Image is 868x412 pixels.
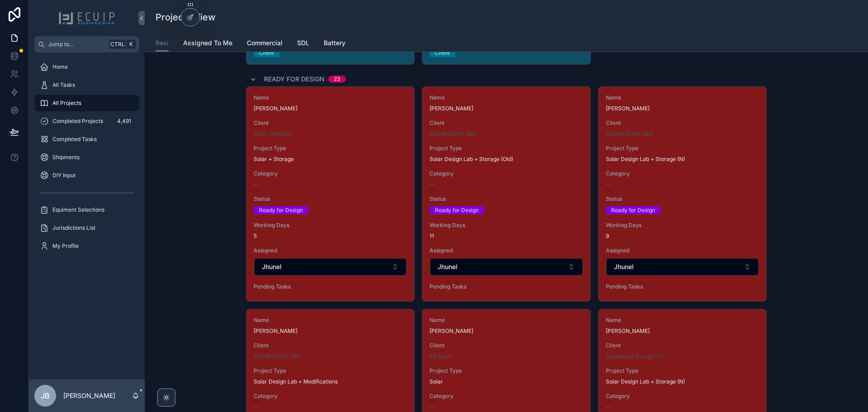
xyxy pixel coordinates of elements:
[606,94,759,101] span: Name
[183,35,232,53] a: Assigned To Me
[254,378,338,385] span: Solar Design Lab + Modifications
[429,130,476,137] a: SOLAR ROOF GEN
[429,342,583,349] span: Client
[34,59,139,75] a: Home
[606,317,759,324] span: Name
[114,116,134,127] div: 4,491
[52,136,97,143] span: Completed Tasks
[429,222,583,229] span: Working Days
[52,154,80,161] span: Shipments
[429,283,583,290] span: Pending Tasks
[297,35,309,53] a: SDL
[34,238,139,254] a: My Profile
[52,63,68,71] span: Home
[247,35,283,53] a: Commercial
[606,222,759,229] span: Working Days
[430,258,582,275] button: Select Button
[254,232,407,240] span: 5
[606,378,685,385] span: Solar Design Lab + Storage (N)
[429,156,513,163] span: Solar Design Lab + Storage (Old)
[254,353,301,360] span: SOLAR ROOF GEN
[429,247,583,254] span: Assigned
[259,206,303,214] div: Ready for Design
[156,38,169,47] span: Resi
[429,181,435,188] span: --
[254,317,407,324] span: Name
[611,206,655,214] div: Ready for Design
[606,283,759,290] span: Pending Tasks
[34,95,139,111] a: All Projects
[606,105,759,112] span: [PERSON_NAME]
[438,262,458,271] span: Jhunel
[254,94,407,101] span: Name
[254,181,259,188] span: --
[52,224,95,232] span: Jurisdictions List
[324,35,345,53] a: Battery
[264,75,325,84] span: Ready for Design
[183,38,232,47] span: Assigned To Me
[606,327,759,335] span: [PERSON_NAME]
[435,206,479,214] div: Ready for Design
[34,202,139,218] a: Equiment Selections
[606,181,611,188] span: --
[429,145,583,152] span: Project Type
[422,86,590,302] a: Name[PERSON_NAME]ClientSOLAR ROOF GENProject TypeSolar Design Lab + Storage (Old)Category--Status...
[606,170,759,177] span: Category
[324,38,345,47] span: Battery
[429,403,435,411] span: --
[254,403,259,411] span: --
[52,242,79,250] span: My Profile
[34,220,139,236] a: Jurisdictions List
[606,247,759,254] span: Assigned
[606,342,759,349] span: Client
[606,353,665,360] a: Castaways Energy LLC
[34,36,139,52] button: Jump to...CtrlK
[254,119,407,127] span: Client
[598,86,767,302] a: Name[PERSON_NAME]ClientSOLAR ROOF GENProject TypeSolar Design Lab + Storage (N)Category--StatusRe...
[429,232,583,240] span: 11
[52,172,75,179] span: DIY Input
[429,170,583,177] span: Category
[297,38,309,47] span: SDL
[606,130,653,137] a: SOLAR ROOF GEN
[254,247,407,254] span: Assigned
[247,38,283,47] span: Commercial
[259,49,274,57] div: Client
[606,258,759,275] button: Select Button
[606,195,759,203] span: Status
[156,35,169,52] a: Resi
[109,40,126,49] span: Ctrl
[429,195,583,203] span: Status
[34,149,139,166] a: Shipments
[52,81,75,89] span: All Tasks
[254,258,406,275] button: Select Button
[429,119,583,127] span: Client
[254,327,407,335] span: [PERSON_NAME]
[429,367,583,374] span: Project Type
[429,327,583,335] span: [PERSON_NAME]
[254,170,407,177] span: Category
[52,99,81,107] span: All Projects
[606,403,611,411] span: --
[614,262,634,271] span: Jhunel
[48,41,106,48] span: Jump to...
[606,119,759,127] span: Client
[156,11,216,24] h1: Projects View
[254,105,407,112] span: [PERSON_NAME]
[606,232,759,240] span: 9
[606,393,759,400] span: Category
[63,391,115,400] p: [PERSON_NAME]
[52,118,103,125] span: Completed Projects
[254,222,407,229] span: Working Days
[429,105,583,112] span: [PERSON_NAME]
[34,113,139,129] a: Completed Projects4,491
[262,262,282,271] span: Jhunel
[429,353,452,360] a: KR Solar
[254,145,407,152] span: Project Type
[254,156,294,163] span: Solar + Storage
[254,130,293,137] span: Solar Tech Elec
